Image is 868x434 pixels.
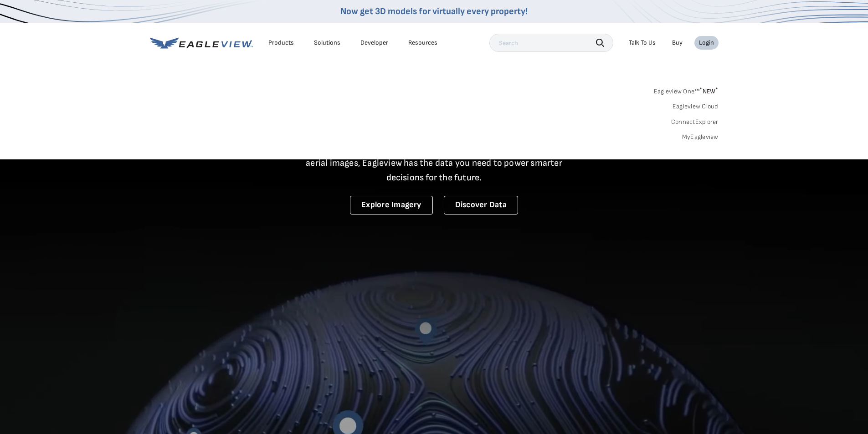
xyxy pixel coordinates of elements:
a: Now get 3D models for virtually every property! [340,6,528,17]
a: Explore Imagery [350,196,433,214]
a: Buy [672,39,683,47]
a: ConnectExplorer [671,118,719,126]
div: Talk To Us [629,39,656,47]
a: Eagleview One™*NEW* [654,85,719,95]
div: Resources [408,39,437,47]
div: Solutions [314,39,340,47]
a: MyEagleview [682,133,719,141]
div: Products [268,39,294,47]
input: Search [489,34,613,52]
span: NEW [699,87,718,95]
p: A new era starts here. Built on more than 3.5 billion high-resolution aerial images, Eagleview ha... [295,141,574,185]
a: Discover Data [444,196,518,214]
a: Eagleview Cloud [673,102,719,111]
a: Developer [360,39,388,47]
div: Login [699,39,714,47]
